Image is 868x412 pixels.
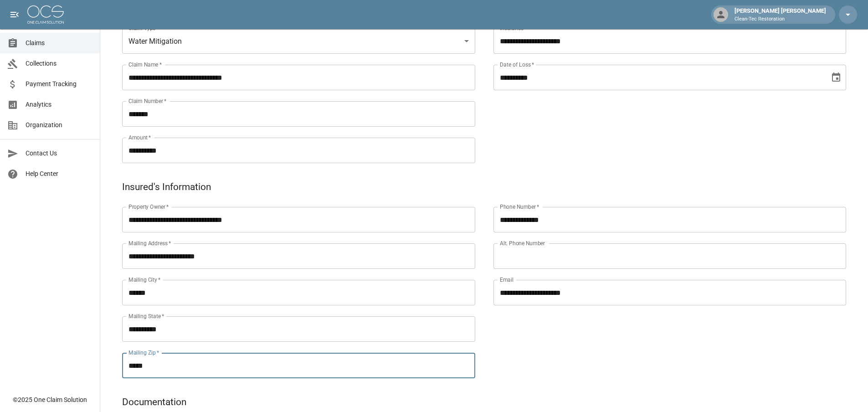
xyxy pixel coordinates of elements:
[500,276,514,283] label: Email
[26,169,92,179] span: Help Center
[26,59,92,68] span: Collections
[500,61,534,68] label: Date of Loss
[500,239,545,247] label: Alt. Phone Number
[26,120,92,130] span: Organization
[13,395,87,404] div: © 2025 One Claim Solution
[128,312,164,320] label: Mailing State
[128,61,162,68] label: Claim Name
[5,5,24,24] button: open drawer
[26,79,92,89] span: Payment Tracking
[122,28,475,54] div: Water Mitigation
[26,149,92,158] span: Contact Us
[27,5,64,24] img: ocs-logo-white-transparent.png
[128,134,151,141] label: Amount
[128,276,161,283] label: Mailing City
[827,68,845,87] button: Choose date, selected date is Jul 1, 2025
[26,100,92,109] span: Analytics
[128,239,171,247] label: Mailing Address
[128,349,159,356] label: Mailing Zip
[500,203,539,211] label: Phone Number
[731,6,830,23] div: [PERSON_NAME] [PERSON_NAME]
[128,203,169,211] label: Property Owner
[26,38,92,48] span: Claims
[128,97,166,105] label: Claim Number
[734,15,826,23] p: Clean-Tec Restoration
